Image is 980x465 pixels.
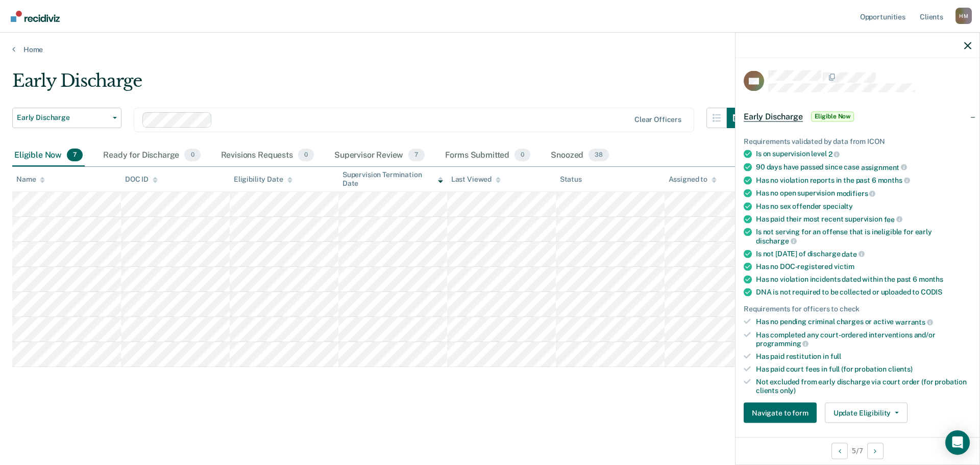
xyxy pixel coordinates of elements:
[831,443,848,459] button: Previous Opportunity
[11,11,60,22] img: Recidiviz
[560,175,582,184] div: Status
[744,403,821,423] a: Navigate to form link
[736,100,979,133] div: Early DischargeEligible Now
[955,8,972,24] div: H M
[408,149,424,162] span: 7
[744,305,971,313] div: Requirements for officers to check
[744,403,817,423] button: Navigate to form
[234,175,292,184] div: Eligibility Date
[756,262,971,271] div: Has no DOC-registered
[825,403,908,423] button: Update Eligibility
[756,150,971,159] div: Is on supervision level
[219,144,316,167] div: Revisions Requests
[756,202,971,210] div: Has no sex offender
[342,170,443,188] div: Supervision Termination Date
[756,275,971,284] div: Has no violation incidents dated within the past 6
[514,149,530,162] span: 0
[884,215,902,223] span: fee
[861,163,907,171] span: assignment
[589,149,609,162] span: 38
[955,8,972,24] button: Profile dropdown button
[16,175,45,184] div: Name
[945,430,970,455] div: Open Intercom Messenger
[756,228,971,245] div: Is not serving for an offense that is ineligible for early
[12,70,747,100] div: Early Discharge
[830,352,841,360] span: full
[780,386,796,394] span: only)
[895,317,933,326] span: warrants
[744,111,803,121] span: Early Discharge
[823,202,853,210] span: specialty
[756,236,797,244] span: discharge
[756,339,808,348] span: programming
[834,262,854,271] span: victim
[12,45,968,54] a: Home
[756,288,971,297] div: DNA is not required to be collected or uploaded to
[101,144,202,167] div: Ready for Discharge
[67,149,83,162] span: 7
[888,364,913,373] span: clients)
[921,288,942,296] span: CODIS
[756,317,971,327] div: Has no pending criminal charges or active
[451,175,501,184] div: Last Viewed
[549,144,611,167] div: Snoozed
[756,176,971,185] div: Has no violation reports in the past 6
[443,144,533,167] div: Forms Submitted
[634,115,681,124] div: Clear officers
[756,162,971,172] div: 90 days have passed since case
[919,275,943,283] span: months
[332,144,427,167] div: Supervisor Review
[125,175,158,184] div: DOC ID
[298,149,314,162] span: 0
[811,111,854,121] span: Eligible Now
[878,176,910,184] span: months
[756,377,971,395] div: Not excluded from early discharge via court order (for probation clients
[756,214,971,224] div: Has paid their most recent supervision
[744,137,971,145] div: Requirements validated by data from ICON
[669,175,717,184] div: Assigned to
[756,352,971,361] div: Has paid restitution in
[756,364,971,373] div: Has paid court fees in full (for probation
[828,150,840,158] span: 2
[837,189,876,197] span: modifiers
[867,443,884,459] button: Next Opportunity
[736,437,979,464] div: 5 / 7
[17,113,109,122] span: Early Discharge
[842,250,864,258] span: date
[756,189,971,198] div: Has no open supervision
[184,149,200,162] span: 0
[756,249,971,258] div: Is not [DATE] of discharge
[756,330,971,348] div: Has completed any court-ordered interventions and/or
[12,144,85,167] div: Eligible Now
